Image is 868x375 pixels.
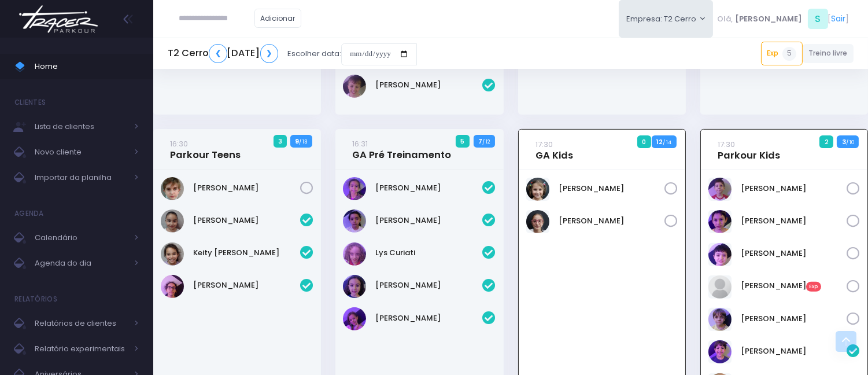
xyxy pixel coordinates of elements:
a: [PERSON_NAME] [741,313,847,325]
span: Calendário [35,230,127,245]
div: Escolher data: [168,41,417,67]
a: 16:30Parkour Teens [170,138,241,161]
a: Lys Curiati [376,247,483,259]
a: [PERSON_NAME] [559,215,664,227]
span: Relatório experimentais [35,341,127,356]
img: Luisa Alimonda Sellan [343,209,366,233]
a: 16:31GA Pré Treinamento [353,138,452,161]
a: ❯ [260,44,279,63]
span: 0 [637,135,651,148]
span: S [808,9,828,29]
strong: 12 [656,137,663,146]
small: / 13 [299,138,308,145]
span: [PERSON_NAME] [735,13,802,25]
img: Rita Laraichi [343,275,366,298]
span: Importar da planilha [35,170,127,185]
a: [PERSON_NAME] [741,345,847,357]
a: [PERSON_NAME] [376,280,483,291]
a: [PERSON_NAME]Exp [741,280,847,292]
span: 5 [782,47,796,61]
strong: 7 [478,137,482,146]
span: 3 [274,135,287,148]
small: 16:31 [353,138,368,149]
a: Sair [832,13,846,25]
img: Beatriz Abrell Ribeiro [526,178,549,201]
img: Antonio Abrell Ribeiro [708,178,732,201]
span: Home [35,59,139,74]
img: Keity Lisa kawabe [161,242,184,266]
a: [PERSON_NAME] [193,182,300,194]
span: Novo cliente [35,145,127,160]
a: ❮ [209,44,227,63]
a: [PERSON_NAME] [741,248,847,259]
a: [PERSON_NAME] [376,182,483,194]
strong: 3 [842,137,846,146]
h4: Relatórios [14,288,57,311]
img: Bento Mascarenhas Lopes [708,210,732,233]
small: / 12 [482,138,490,145]
img: Catharina Dalonso [343,177,366,200]
a: [PERSON_NAME] [741,215,847,227]
img: Kayla Sara kawabe [161,209,184,233]
a: Treino livre [803,44,854,63]
img: Lys Curiati [343,242,366,266]
img: Vincenzo de Mello [708,308,732,331]
a: [PERSON_NAME] [376,79,483,91]
span: 2 [819,135,833,148]
img: Fernando Pletsch Roncati [161,177,184,200]
a: Keity [PERSON_NAME] [193,247,300,259]
div: [ ] [713,6,854,32]
span: Relatórios de clientes [35,316,127,331]
a: 17:30GA Kids [535,138,573,161]
img: Julia Abrell Ribeiro [526,210,549,233]
h4: Clientes [14,91,46,114]
a: Exp5 [761,42,803,65]
a: 17:30Parkour Kids [718,138,780,161]
small: 17:30 [718,139,735,150]
a: [PERSON_NAME] [193,280,300,291]
img: David castro [708,275,732,299]
a: [PERSON_NAME] [193,215,300,226]
img: Thomas Luca Pearson de Faro [343,75,366,98]
span: 5 [456,135,470,148]
a: [PERSON_NAME] [376,215,483,226]
span: Olá, [718,13,733,25]
small: / 10 [846,139,854,146]
h5: T2 Cerro [DATE] [168,44,278,63]
h4: Agenda [14,202,44,225]
img: Miguel Aberle Rodrigues [161,275,184,298]
small: 17:30 [535,139,553,150]
img: Caio Bivar [708,243,732,266]
small: / 14 [663,139,671,146]
a: [PERSON_NAME] [741,183,847,194]
span: Exp [806,282,821,292]
img: Sofia Alem santinho costa de Jesus [343,307,366,330]
span: Lista de clientes [35,119,127,134]
span: Agenda do dia [35,256,127,271]
strong: 9 [295,137,299,146]
a: [PERSON_NAME] [559,183,664,194]
small: 16:30 [170,138,188,149]
img: Leonardo Falco da Costa [708,340,732,363]
a: Adicionar [254,9,302,28]
a: [PERSON_NAME] [376,312,483,324]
